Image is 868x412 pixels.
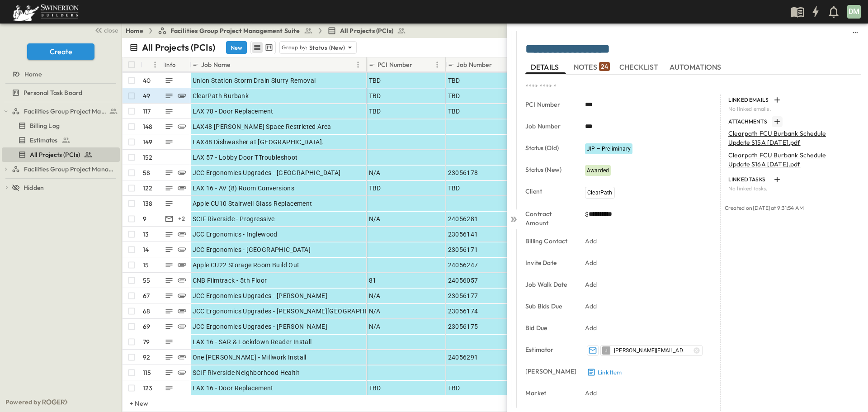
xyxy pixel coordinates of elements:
span: N/A [369,322,381,331]
button: Menu [432,59,443,70]
p: ATTACHMENTS [728,118,770,125]
span: Created on [DATE] at 9:31:54 AM [725,204,804,211]
span: TBD [448,76,460,85]
div: + 2 [176,213,187,224]
a: Home [126,26,143,35]
p: Clearpath FCU Burbank Schedule Update S15A [DATE].pdf [728,129,843,147]
p: Invite Date [525,258,572,267]
span: 23056174 [448,307,478,316]
p: Add [585,302,597,311]
span: TBD [369,76,381,85]
p: PCI Number [525,100,572,109]
p: 9 [143,214,146,223]
button: sidedrawer-menu [850,27,861,38]
p: 67 [143,291,150,300]
div: # [141,57,163,72]
nav: breadcrumbs [126,26,411,35]
span: LAX48 [PERSON_NAME] Space Restricted Area [193,122,331,131]
span: LAX 16 - SAR & Lockdown Reader Install [193,337,312,346]
div: test [2,85,120,100]
span: One [PERSON_NAME] - Millwork Install [193,353,307,362]
span: JCC Ergonomics Upgrades - [GEOGRAPHIC_DATA] [193,168,341,177]
span: 23056175 [448,322,478,331]
span: Home [24,70,42,79]
span: 23056177 [448,291,478,300]
span: TBD [448,107,460,116]
button: Menu [150,59,160,70]
span: Facilities Group Project Management Suite [24,107,107,116]
div: table view [250,41,276,54]
p: 115 [143,368,151,377]
p: PCI Number [377,60,412,69]
span: SCIF Riverside Neighborhood Health [193,368,300,377]
button: row view [252,42,263,53]
span: 23056178 [448,168,478,177]
span: TBD [369,107,381,116]
span: LAX48 Dishwasher at [GEOGRAPHIC_DATA]. [193,137,324,147]
p: 69 [143,322,150,331]
p: 14 [143,245,149,254]
span: 23056171 [448,245,478,254]
p: No linked tasks. [728,185,855,192]
p: Contract Amount [525,209,572,227]
p: 24 [601,62,608,71]
span: [PERSON_NAME][EMAIL_ADDRESS][PERSON_NAME][PERSON_NAME] [614,347,690,354]
span: TBD [448,184,460,193]
span: N/A [369,291,381,300]
p: 138 [143,199,153,208]
p: LINKED TASKS [728,176,770,183]
span: $ [585,210,589,219]
button: Menu [353,59,363,70]
p: + New [130,399,135,408]
span: ClearPath [587,189,613,196]
p: Link Item [598,368,622,377]
span: ClearPath Burbank [193,91,249,100]
span: Facilities Group Project Management Suite (Copy) [24,165,116,174]
div: Info [165,52,176,77]
span: Union Station Storm Drain Slurry Removal [193,76,316,85]
p: Status (New) [525,165,572,174]
p: Job Walk Date [525,280,572,289]
p: No linked emails. [728,105,855,113]
p: 13 [143,230,149,239]
span: N/A [369,168,381,177]
div: test [2,147,120,162]
p: Add [585,237,597,246]
p: 79 [143,337,150,346]
p: Add [585,258,597,267]
p: Job Name [201,60,230,69]
p: Group by: [282,43,307,52]
p: Sub Bids Due [525,302,572,311]
p: Client [525,187,572,196]
span: JCC Ergonomics - [GEOGRAPHIC_DATA] [193,245,311,254]
p: Add [585,388,597,398]
img: 6c363589ada0b36f064d841b69d3a419a338230e66bb0a533688fa5cc3e9e735.png [11,2,80,21]
span: Apple CU22 Storage Room Build Out [193,260,300,270]
span: NOTES [574,63,610,71]
span: LAX 16 - AV (8) Room Conversions [193,184,295,193]
button: Sort [414,60,424,70]
p: All Projects (PCIs) [142,41,215,54]
p: 49 [143,91,150,100]
span: close [104,26,118,35]
p: Job Number [457,60,492,69]
p: Status (New) [309,43,345,52]
p: 149 [143,137,153,147]
span: 24056057 [448,276,478,285]
span: TBD [448,384,460,393]
p: Add [585,323,597,332]
span: LAX 78 - Door Replacement [193,107,274,116]
span: Personal Task Board [24,88,82,97]
button: Sort [232,60,242,70]
p: 58 [143,168,150,177]
span: All Projects (PCIs) [340,26,393,35]
span: TBD [369,91,381,100]
p: LINKED EMAILS [728,96,770,104]
span: TBD [369,184,381,193]
span: Hidden [24,183,44,192]
span: Awarded [587,167,609,174]
span: JCC Ergonomics Upgrades - [PERSON_NAME] [193,291,328,300]
span: 81 [369,276,377,285]
span: Estimates [30,136,58,145]
span: JIP – Preliminary [587,146,631,152]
